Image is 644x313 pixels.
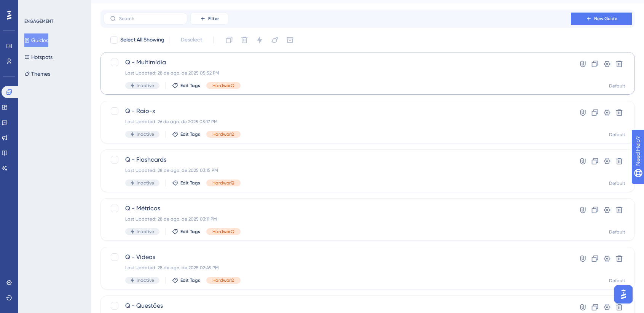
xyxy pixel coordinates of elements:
span: Q - Multimídia [125,58,549,67]
span: HardworQ [212,229,234,235]
button: Edit Tags [172,131,200,137]
div: ENGAGEMENT [24,18,53,24]
button: Deselect [174,33,209,47]
span: Q - Vídeos [125,253,549,262]
div: Last Updated: 28 de ago. de 2025 03:15 PM [125,167,549,173]
span: Edit Tags [180,180,200,186]
iframe: UserGuiding AI Assistant Launcher [612,283,635,306]
div: Default [609,180,625,186]
div: Last Updated: 28 de ago. de 2025 05:52 PM [125,70,549,76]
button: New Guide [571,13,632,25]
button: Guides [24,33,48,47]
button: Edit Tags [172,277,200,283]
div: Last Updated: 28 de ago. de 2025 03:11 PM [125,216,549,222]
div: Default [609,83,625,89]
span: Filter [208,16,219,22]
span: Deselect [181,35,202,44]
span: Q - Métricas [125,204,549,213]
span: Select All Showing [120,35,164,44]
button: Filter [190,13,228,25]
span: Inactive [137,277,154,283]
span: Edit Tags [180,277,200,283]
div: Default [609,229,625,235]
span: Inactive [137,229,154,235]
span: Q - Raio-x [125,106,549,116]
div: Last Updated: 26 de ago. de 2025 05:17 PM [125,119,549,125]
span: HardworQ [212,277,234,283]
span: New Guide [594,16,617,22]
span: HardworQ [212,131,234,137]
span: HardworQ [212,83,234,89]
span: HardworQ [212,180,234,186]
button: Edit Tags [172,180,200,186]
span: Edit Tags [180,131,200,137]
span: Q - Flashcards [125,155,549,164]
button: Edit Tags [172,83,200,89]
button: Hotspots [24,50,53,64]
span: Inactive [137,180,154,186]
span: Edit Tags [180,83,200,89]
button: Edit Tags [172,229,200,235]
div: Default [609,278,625,284]
button: Themes [24,67,50,81]
span: Inactive [137,83,154,89]
input: Search [119,16,181,21]
span: Need Help? [18,2,48,11]
span: Q - Questões [125,301,549,310]
div: Last Updated: 28 de ago. de 2025 02:49 PM [125,265,549,271]
span: Inactive [137,131,154,137]
span: Edit Tags [180,229,200,235]
div: Default [609,132,625,138]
